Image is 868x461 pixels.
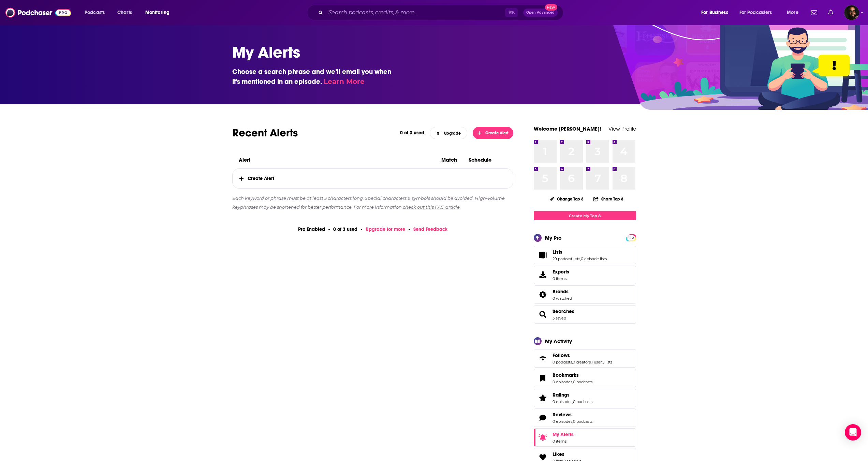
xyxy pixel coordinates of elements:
span: Create Alert [233,169,513,188]
a: 0 podcasts [553,360,572,365]
span: Monitoring [145,8,170,17]
a: Charts [113,7,136,18]
a: 29 podcast lists [553,256,580,261]
a: My Alerts [534,428,636,447]
button: Share Top 8 [593,192,624,206]
a: 0 podcasts [573,419,592,424]
button: Open AdvancedNew [523,9,558,17]
span: Logged in as ShawnAnthony [844,5,859,20]
a: 0 creators [573,360,591,365]
a: Show notifications dropdown [808,7,820,18]
a: Welcome [PERSON_NAME]! [534,125,601,132]
a: 0 episodes [553,419,572,424]
div: Open Intercom Messenger [845,424,861,441]
a: Show notifications dropdown [825,7,836,18]
span: Bookmarks [553,372,579,378]
span: More [787,8,798,17]
a: Ratings [553,392,592,398]
a: Likes [553,451,581,457]
div: My Pro [545,235,562,241]
a: 0 podcasts [573,399,592,404]
button: Change Top 8 [546,195,588,203]
a: 5 lists [602,360,612,365]
span: My Alerts [553,431,574,437]
button: open menu [141,7,178,18]
span: , [572,419,573,424]
span: , [572,380,573,384]
span: ⌘ K [505,8,518,17]
span: Lists [553,249,562,255]
p: Each keyword or phrase must be at least 3 characters long. Special characters & symbols should be... [232,194,514,211]
span: Reviews [534,408,636,427]
a: Lists [536,250,550,260]
a: 0 episodes [553,380,572,384]
span: , [591,360,591,365]
a: Searches [536,310,550,319]
a: Follows [536,354,550,363]
span: , [602,360,602,365]
span: , [572,360,573,365]
a: Brands [536,290,550,299]
a: Reviews [553,412,592,418]
a: 0 podcasts [573,380,592,384]
a: 3 saved [553,316,566,321]
button: open menu [80,7,114,18]
a: PRO [627,235,635,240]
span: My Alerts [536,433,550,442]
h3: Choose a search phrase and we’ll email you when it's mentioned in an episode. [232,67,396,87]
button: Show profile menu [844,5,859,20]
span: Follows [553,352,570,358]
button: open menu [782,7,807,18]
a: 0 watched [553,296,572,301]
input: Search podcasts, credits, & more... [326,7,505,18]
span: Ratings [553,392,570,398]
a: Create My Top 8 [534,211,636,220]
span: Charts [117,8,132,17]
a: Lists [553,249,607,255]
a: check out this FAQ article. [403,204,461,210]
span: Follows [534,349,636,368]
span: Reviews [553,412,572,418]
a: Searches [553,308,574,314]
span: Open Advanced [526,11,555,14]
img: Podchaser - Follow, Share and Rate Podcasts [5,6,71,19]
a: Follows [553,352,612,358]
button: Create Alert [473,127,514,139]
h3: Match [441,157,463,163]
a: Reviews [536,413,550,422]
button: open menu [696,7,737,18]
span: , [572,399,573,404]
button: open menu [735,7,782,18]
span: Ratings [534,389,636,407]
a: 0 episode lists [581,256,607,261]
span: Likes [553,451,564,457]
span: Searches [534,305,636,324]
p: 0 of 3 used [400,130,424,136]
div: My Activity [545,338,572,344]
a: View Profile [608,125,636,132]
span: Brands [553,288,569,295]
p: Pro Enabled [298,226,325,232]
a: 0 episodes [553,399,572,404]
h1: My Alerts [232,42,631,62]
span: For Business [701,8,728,17]
span: Create Alert [477,131,509,135]
a: Exports [534,266,636,284]
span: For Podcasters [739,8,772,17]
span: , [580,256,581,261]
span: Send Feedback [413,226,447,232]
img: User Profile [844,5,859,20]
span: Bookmarks [534,369,636,387]
span: Exports [553,269,569,275]
h3: Schedule [469,157,496,163]
a: Ratings [536,393,550,403]
span: Upgrade [436,131,461,136]
div: Search podcasts, credits, & more... [313,5,570,20]
a: Brands [553,288,572,295]
span: 0 items [553,276,569,281]
a: 1 user [591,360,602,365]
span: Lists [534,246,636,264]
